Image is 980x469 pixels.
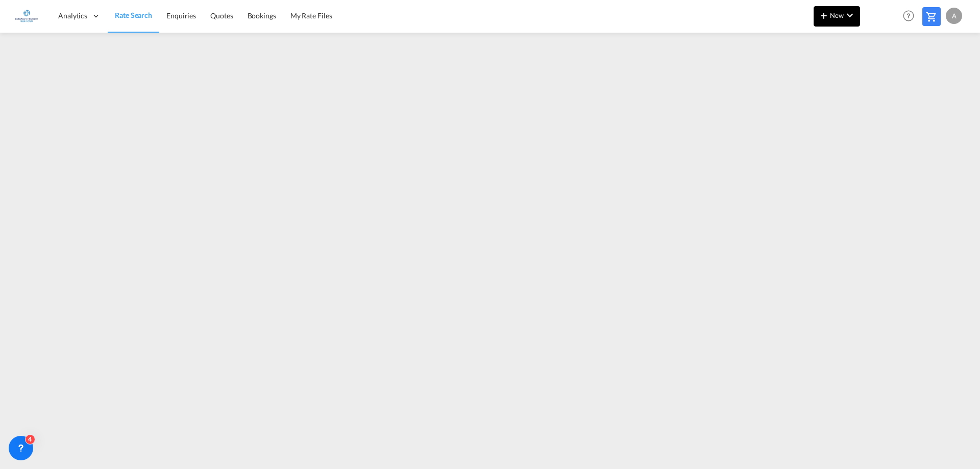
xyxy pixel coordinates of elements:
[290,11,332,20] span: My Rate Files
[818,9,830,21] md-icon: icon-plus 400-fg
[946,8,962,24] div: A
[248,11,276,20] span: Bookings
[15,5,38,28] img: e1326340b7c511ef854e8d6a806141ad.jpg
[210,11,233,20] span: Quotes
[900,7,922,26] div: Help
[900,7,917,24] span: Help
[115,11,152,19] span: Rate Search
[166,11,196,20] span: Enquiries
[814,6,860,27] button: icon-plus 400-fgNewicon-chevron-down
[58,11,87,21] span: Analytics
[818,11,856,19] span: New
[844,9,856,21] md-icon: icon-chevron-down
